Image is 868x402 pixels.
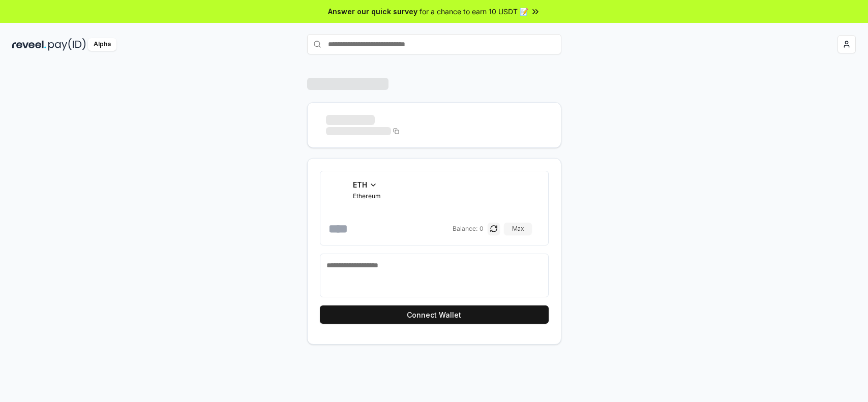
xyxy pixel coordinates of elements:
div: Alpha [88,38,116,51]
img: pay_id [48,38,86,51]
span: for a chance to earn 10 USDT 📝 [420,6,528,17]
button: Max [504,223,532,235]
span: Balance: [453,225,477,233]
button: Connect Wallet [320,305,549,324]
span: Ethereum [353,192,381,200]
img: reveel_dark [12,38,46,51]
span: Answer our quick survey [328,6,417,17]
span: ETH [353,179,367,190]
span: 0 [480,225,484,233]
